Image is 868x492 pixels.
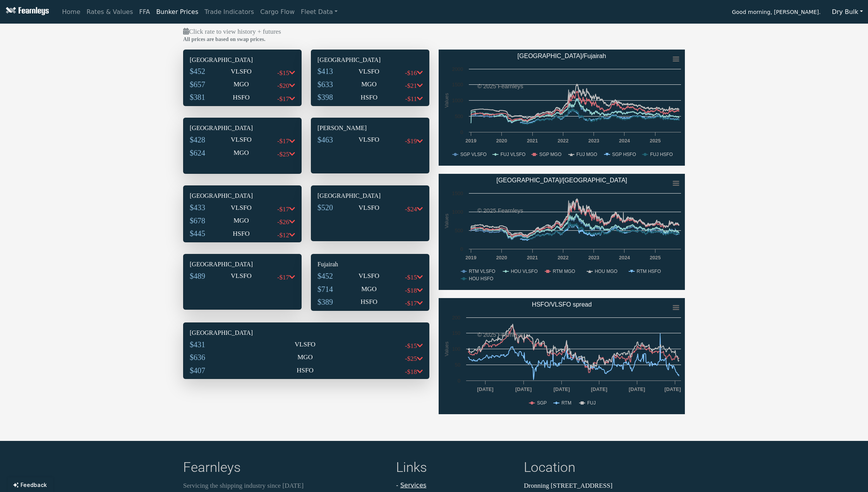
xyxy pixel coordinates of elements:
[361,284,377,294] p: MGO
[190,135,205,144] span: $428
[190,353,205,362] span: $636
[455,113,463,119] text: 500
[190,329,423,336] h6: [GEOGRAPHIC_DATA]
[511,269,537,274] text: HOU VLSFO
[553,269,575,274] text: RTM MGO
[311,50,429,106] div: [GEOGRAPHIC_DATA]$413VLSFO-$16$633MGO-$21$398HSFO-$11
[469,269,495,274] text: RTM VLSFO
[277,218,289,226] span: -$26
[400,482,426,489] a: Services
[190,93,205,101] span: $381
[444,93,449,108] text: Values
[190,67,205,75] span: $452
[317,192,423,199] h6: [GEOGRAPHIC_DATA]
[452,66,463,72] text: 2000
[4,7,49,17] img: Fearnleys Logo
[183,459,387,478] h4: Fearnleys
[827,5,868,19] button: Dry Bulk
[515,386,532,392] text: [DATE]
[452,330,460,336] text: 150
[518,53,606,60] text: [GEOGRAPHIC_DATA]/Fujairah
[190,261,295,268] h6: [GEOGRAPHIC_DATA]
[231,67,252,77] p: VLSFO
[405,342,417,350] span: -$15
[458,378,460,384] text: 0
[452,190,463,196] text: 1500
[588,138,599,144] text: 2023
[183,254,302,310] div: [GEOGRAPHIC_DATA]$489VLSFO-$17
[460,152,487,157] text: SGP VLSFO
[190,124,295,132] h6: [GEOGRAPHIC_DATA]
[588,255,599,261] text: 2023
[496,255,507,261] text: 2020
[537,400,547,406] text: SGP
[317,56,423,63] h6: [GEOGRAPHIC_DATA]
[190,272,205,280] span: $489
[405,287,417,294] span: -$18
[311,185,429,241] div: [GEOGRAPHIC_DATA]$520VLSFO-$24
[359,203,379,213] p: VLSFO
[190,340,205,349] span: $431
[539,152,561,157] text: SGP MGO
[233,148,249,158] p: MGO
[317,124,423,132] h6: [PERSON_NAME]
[396,481,515,490] li: -
[190,216,205,225] span: $678
[317,298,333,306] span: $389
[233,93,249,103] p: HSFO
[317,272,333,280] span: $452
[297,365,313,375] p: HSFO
[496,138,507,144] text: 2020
[317,135,333,144] span: $463
[317,261,423,268] h6: Fujairah
[452,82,463,87] text: 1500
[664,386,681,392] text: [DATE]
[190,149,205,157] span: $624
[183,118,302,174] div: [GEOGRAPHIC_DATA]$428VLSFO-$17$624MGO-$25
[405,69,417,77] span: -$16
[561,400,571,406] text: RTM
[183,322,429,379] div: [GEOGRAPHIC_DATA]$431VLSFO-$15$636MGO-$25$407HSFO-$18
[455,228,463,233] text: 500
[277,82,289,89] span: -$20
[277,151,289,158] span: -$25
[190,56,295,63] h6: [GEOGRAPHIC_DATA]
[190,192,295,199] h6: [GEOGRAPHIC_DATA]
[183,481,387,491] p: Servicing the shipping industry since [DATE]
[277,206,289,213] span: -$17
[311,118,429,173] div: [PERSON_NAME]$463VLSFO-$19
[277,137,289,145] span: -$17
[183,27,685,37] p: Click rate to view history + futures
[59,4,83,20] a: Home
[277,69,289,77] span: -$15
[612,152,636,157] text: SGP HSFO
[317,93,333,101] span: $398
[496,177,627,184] text: [GEOGRAPHIC_DATA]/[GEOGRAPHIC_DATA]
[637,269,661,274] text: RTM HSFO
[359,271,379,281] p: VLSFO
[532,301,592,308] text: HSFO/VLSFO spread
[359,67,379,77] p: VLSFO
[452,209,463,215] text: 1000
[317,203,333,212] span: $520
[233,79,249,89] p: MGO
[233,229,249,239] p: HSFO
[465,138,476,144] text: 2019
[477,331,523,338] text: © 2025 Fearnleys
[558,255,568,261] text: 2022
[405,355,417,362] span: -$25
[231,271,252,281] p: VLSFO
[298,4,341,20] a: Fleet Data
[501,152,526,157] text: FUJ VLSFO
[190,366,205,375] span: $407
[233,216,249,226] p: MGO
[277,231,289,239] span: -$12
[201,4,257,20] a: Trade Indicators
[439,174,685,290] svg: Rotterdam/Houston
[295,339,316,350] p: VLSFO
[405,82,417,89] span: -$21
[405,206,417,213] span: -$24
[477,83,523,89] text: © 2025 Fearnleys
[277,95,289,103] span: -$17
[558,138,568,144] text: 2022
